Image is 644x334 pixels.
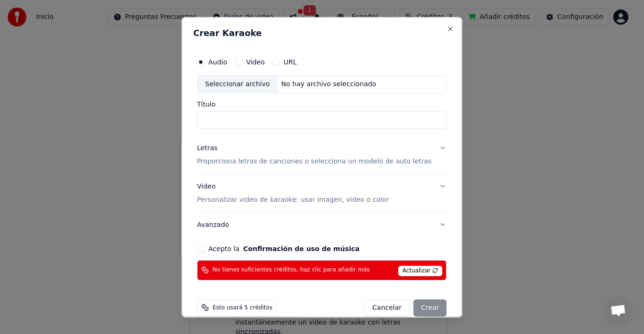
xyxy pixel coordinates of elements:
div: No hay archivo seleccionado [277,79,380,89]
button: Acepto la [243,245,360,252]
span: Esto usará 5 créditos [213,304,272,311]
label: Acepto la [208,245,359,252]
p: Personalizar video de karaoke: usar imagen, video o color [197,195,389,204]
div: Letras [197,143,217,153]
div: Seleccionar archivo [197,75,277,92]
label: Audio [208,58,227,65]
button: Avanzado [197,212,447,237]
button: Cancelar [365,299,410,316]
label: Título [197,100,447,107]
label: URL [284,58,297,65]
label: Video [246,58,265,65]
button: LetrasProporciona letras de canciones o selecciona un modelo de auto letras [197,135,447,173]
p: Proporciona letras de canciones o selecciona un modelo de auto letras [197,156,431,166]
h2: Crear Karaoke [193,28,450,37]
span: No tienes suficientes créditos, haz clic para añadir más [213,266,370,274]
div: Video [197,181,389,204]
span: Actualizar [398,265,443,276]
button: VideoPersonalizar video de karaoke: usar imagen, video o color [197,174,447,212]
